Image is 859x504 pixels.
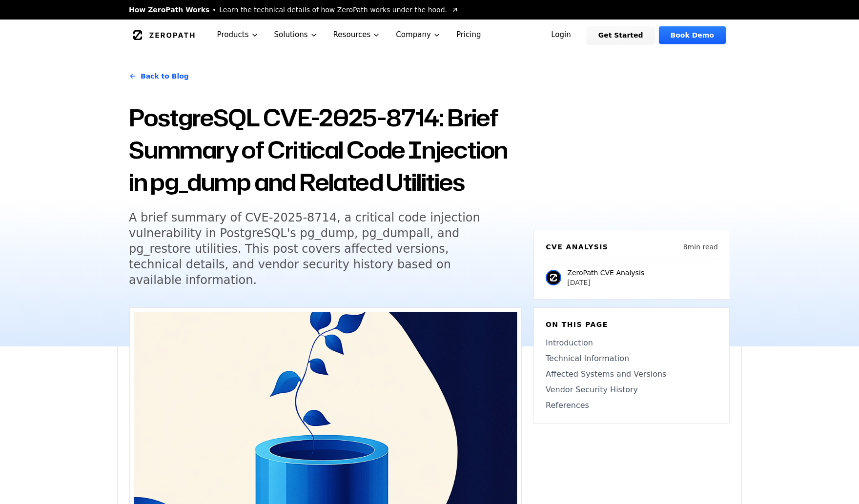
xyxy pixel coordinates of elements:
[659,26,726,44] a: Book Demo
[539,26,583,44] a: Login
[546,337,717,349] a: Introduction
[546,400,717,411] a: References
[546,320,717,329] h6: On this page
[546,242,608,252] h6: CVE Analysis
[129,5,459,15] a: How ZeroPath WorksLearn the technical details of how ZeroPath works under the hood.
[129,62,189,90] a: Back to Blog
[209,20,266,50] button: Products
[117,20,742,50] nav: Global
[219,5,447,15] span: Learn the technical details of how ZeroPath works under the hood.
[567,268,644,278] p: ZeroPath CVE Analysis
[388,20,449,50] button: Company
[546,384,717,396] a: Vendor Security History
[326,20,389,50] button: Resources
[449,20,489,50] a: Pricing
[567,278,644,287] p: [DATE]
[587,26,655,44] a: Get Started
[546,368,717,380] a: Affected Systems and Versions
[129,210,504,288] h5: A brief summary of CVE-2025-8714, a critical code injection vulnerability in PostgreSQL's pg_dump...
[129,101,522,198] h1: PostgreSQL CVE-2025-8714: Brief Summary of Critical Code Injection in pg_dump and Related Utilities
[546,270,561,285] img: ZeroPath CVE Analysis
[683,242,718,252] p: 8 min read
[266,20,326,50] button: Solutions
[129,5,209,15] span: How ZeroPath Works
[546,353,717,364] a: Technical Information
